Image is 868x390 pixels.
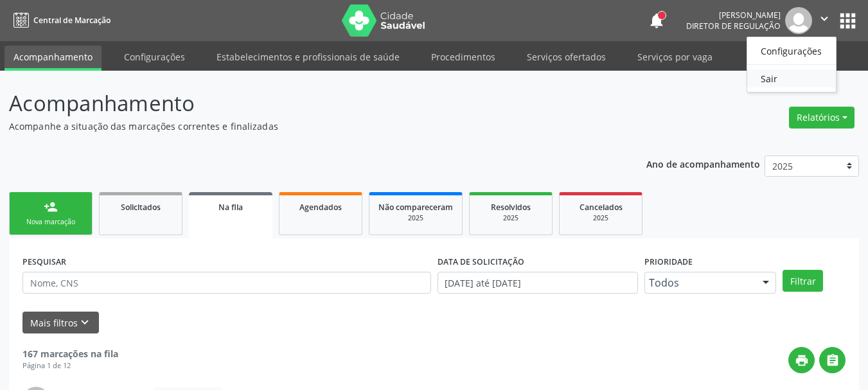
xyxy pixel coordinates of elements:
[795,353,809,368] i: print
[9,87,604,120] p: Acompanhamento
[686,10,781,21] div: [PERSON_NAME]
[299,202,342,213] span: Agendados
[479,213,543,223] div: 2025
[826,353,840,368] i: 
[649,276,750,289] span: Todos
[4,46,102,71] a: Acompanhamento
[812,7,837,34] button: 
[78,315,92,330] i: keyboard_arrow_down
[22,252,66,272] label: PESQUISAR
[438,272,639,294] input: Selecione um intervalo
[819,347,846,373] button: 
[121,202,161,213] span: Solicitados
[115,46,194,68] a: Configurações
[747,69,836,87] a: Sair
[33,15,111,26] span: Central de Marcação
[837,10,859,32] button: apps
[44,200,58,214] div: person_add
[22,360,118,371] div: Página 1 de 12
[569,213,633,223] div: 2025
[686,21,781,31] span: Diretor de regulação
[438,252,524,272] label: DATA DE SOLICITAÇÃO
[218,202,243,213] span: Na fila
[789,107,855,129] button: Relatórios
[648,12,666,30] button: notifications
[22,348,118,360] strong: 167 marcações na fila
[422,46,504,68] a: Procedimentos
[9,120,604,133] p: Acompanhe a situação das marcações correntes e finalizadas
[378,202,453,213] span: Não compareceram
[817,12,831,26] i: 
[378,213,453,223] div: 2025
[19,217,83,227] div: Nova marcação
[747,37,837,93] ul: 
[628,46,722,68] a: Serviços por vaga
[9,10,111,31] a: Central de Marcação
[747,42,836,60] a: Configurações
[208,46,409,68] a: Estabelecimentos e profissionais de saúde
[22,272,431,294] input: Nome, CNS
[22,312,99,334] button: Mais filtroskeyboard_arrow_down
[788,347,815,373] button: print
[580,202,623,213] span: Cancelados
[644,252,693,272] label: Prioridade
[646,155,760,172] p: Ano de acompanhamento
[518,46,615,68] a: Serviços ofertados
[785,7,812,34] img: img
[783,270,823,292] button: Filtrar
[491,202,531,213] span: Resolvidos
